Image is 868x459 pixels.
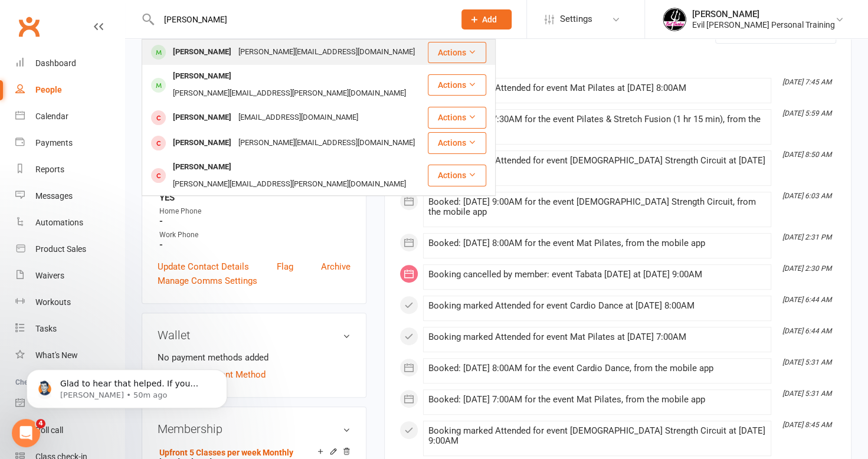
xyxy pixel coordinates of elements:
a: Manage Comms Settings [158,274,257,288]
div: [PERSON_NAME] [169,159,235,176]
a: Roll call [15,417,125,444]
i: [DATE] 7:45 AM [782,78,831,86]
button: Actions [428,74,486,96]
div: Automations [35,218,83,227]
iframe: Intercom notifications message [9,345,245,427]
img: thumb_image1652691556.png [663,8,686,31]
div: Product Sales [35,244,86,254]
div: [PERSON_NAME] [169,109,235,126]
div: Messages [35,191,73,201]
div: Booking marked Attended for event Cardio Dance at [DATE] 8:00AM [428,301,766,311]
div: Booked: [DATE] 8:00AM for the event Mat Pilates, from the mobile app [428,238,766,248]
div: Booked: [DATE] 7:00AM for the event Mat Pilates, from the mobile app [428,395,766,405]
i: [DATE] 6:44 AM [782,327,831,335]
span: Add [482,15,497,24]
div: Booking cancelled by member: event Tabata [DATE] at [DATE] 9:00AM [428,270,766,280]
i: [DATE] 2:30 PM [782,264,831,273]
div: Reports [35,165,64,174]
i: [DATE] 5:31 AM [782,358,831,366]
div: [PERSON_NAME] [169,68,235,85]
i: [DATE] 6:03 AM [782,192,831,200]
a: Dashboard [15,50,125,77]
a: People [15,77,125,103]
i: [DATE] 5:59 AM [782,109,831,117]
div: People [35,85,62,94]
button: Actions [428,132,486,153]
div: Booking marked Attended for event Mat Pilates at [DATE] 7:00AM [428,332,766,342]
strong: - [159,240,351,250]
span: Settings [560,6,592,32]
a: Clubworx [14,12,44,41]
a: Tasks [15,316,125,342]
button: Actions [428,107,486,128]
button: Actions [428,42,486,63]
div: Booking marked Attended for event [DEMOGRAPHIC_DATA] Strength Circuit at [DATE] 9:00AM [428,156,766,176]
span: 4 [36,419,45,428]
a: Waivers [15,263,125,289]
a: Messages [15,183,125,209]
div: Booked: [DATE] 9:00AM for the event [DEMOGRAPHIC_DATA] Strength Circuit, from the mobile app [428,197,766,217]
a: Upfront 5 Classes per week Monthly [159,448,293,457]
a: Calendar [15,103,125,130]
a: Automations [15,209,125,236]
strong: YES [159,192,351,203]
a: Flag [277,260,293,274]
a: Archive [321,260,351,274]
div: Workouts [35,297,71,307]
i: [DATE] 8:45 AM [782,421,831,429]
button: Actions [428,165,486,186]
div: Booking marked Attended for event Mat Pilates at [DATE] 8:00AM [428,83,766,93]
div: Calendar [35,112,68,121]
button: Add [461,9,512,29]
input: Search... [155,11,446,28]
div: Work Phone [159,229,351,241]
div: [PERSON_NAME] [169,44,235,61]
a: Workouts [15,289,125,316]
div: [EMAIL_ADDRESS][DOMAIN_NAME] [235,109,362,126]
div: [PERSON_NAME][EMAIL_ADDRESS][DOMAIN_NAME] [235,44,418,61]
div: [PERSON_NAME] [692,9,835,19]
li: No payment methods added [158,350,351,365]
h3: Membership [158,422,351,435]
i: [DATE] 5:31 AM [782,389,831,398]
a: Update Contact Details [158,260,249,274]
div: [PERSON_NAME] [169,135,235,152]
i: [DATE] 8:50 AM [782,150,831,159]
i: [DATE] 2:31 PM [782,233,831,241]
div: [PERSON_NAME][EMAIL_ADDRESS][DOMAIN_NAME] [235,135,418,152]
h3: Wallet [158,329,351,342]
div: Booking marked Attended for event [DEMOGRAPHIC_DATA] Strength Circuit at [DATE] 9:00AM [428,426,766,446]
a: Payments [15,130,125,156]
strong: - [159,216,351,227]
div: Waivers [35,271,64,280]
div: Tasks [35,324,57,333]
a: Reports [15,156,125,183]
a: What's New [15,342,125,369]
div: Evil [PERSON_NAME] Personal Training [692,19,835,30]
div: [PERSON_NAME][EMAIL_ADDRESS][PERSON_NAME][DOMAIN_NAME] [169,176,410,193]
li: This Month [399,59,836,78]
iframe: Intercom live chat [12,419,40,447]
div: Roll call [35,425,63,435]
div: Dashboard [35,58,76,68]
div: [PERSON_NAME][EMAIL_ADDRESS][PERSON_NAME][DOMAIN_NAME] [169,85,410,102]
a: Product Sales [15,236,125,263]
div: Home Phone [159,206,351,217]
div: Payments [35,138,73,147]
div: Booked: [DATE] 7:30AM for the event Pilates & Stretch Fusion (1 hr 15 min), from the mobile app [428,114,766,135]
i: [DATE] 6:44 AM [782,296,831,304]
div: Booked: [DATE] 8:00AM for the event Cardio Dance, from the mobile app [428,363,766,373]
